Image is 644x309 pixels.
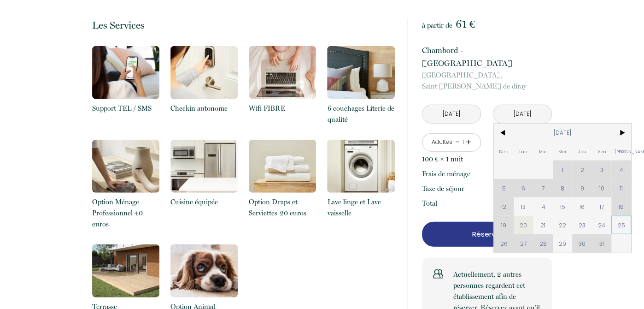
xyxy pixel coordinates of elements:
[514,124,612,142] span: [DATE]
[433,269,443,279] img: users
[572,197,592,216] span: 16
[514,197,533,216] span: 13
[92,103,159,114] p: Support TEL / SMS
[494,142,514,160] span: Dim
[553,197,573,216] span: 15
[249,46,316,99] img: 16317118538936.png
[422,222,552,247] button: Réserver
[327,196,394,219] p: Lave linge et Lave vaisselle
[461,138,465,147] div: 1
[92,19,394,31] p: Les Services
[249,103,316,114] p: Wifi FIBRE
[422,154,463,165] p: 100 € × 1 nuit
[533,216,553,234] span: 21
[422,70,552,92] p: Saint [PERSON_NAME] de diray
[422,198,437,209] p: Total
[592,142,612,160] span: Ven
[92,196,159,230] p: Option Ménage Professionnel 40 euros
[327,46,394,99] img: 16317117791311.png
[611,124,631,142] span: >
[432,138,452,147] div: Adultes
[327,103,394,125] p: 6 couchages Literie de qualité
[249,140,316,193] img: 16317117296737.png
[456,18,475,30] span: 61 €
[553,234,573,253] span: 29
[553,216,573,234] span: 22
[533,197,553,216] span: 14
[494,124,514,142] span: <
[170,196,238,208] p: Cuisine équipée
[611,216,631,234] span: 25
[92,244,159,297] img: 1680306119128.jpg
[249,196,316,219] p: Option Draps et Serviettes 20 euros
[592,216,612,234] span: 24
[592,197,612,216] span: 17
[170,46,238,99] img: 16317119059781.png
[514,142,533,160] span: Lun
[466,135,471,149] a: +
[422,44,552,70] p: Chambord - [GEOGRAPHIC_DATA]
[92,140,159,193] img: 1631711882769.png
[611,142,631,160] span: [PERSON_NAME]
[572,142,592,160] span: Jeu
[327,140,394,193] img: 16317117156563.png
[425,229,549,240] p: Réserver
[422,70,552,81] span: [GEOGRAPHIC_DATA],
[572,216,592,234] span: 23
[422,183,464,194] p: Taxe de séjour
[92,46,159,99] img: 16321164693103.png
[533,142,553,160] span: Mar
[455,135,460,149] a: -
[514,216,533,234] span: 20
[170,103,238,114] p: Checkin autonome
[553,142,573,160] span: Mer
[170,244,238,297] img: 16814219060655.jpg
[493,105,551,123] input: Départ
[422,105,480,123] input: Arrivée
[422,168,470,179] p: Frais de ménage
[422,21,452,30] span: à partir de
[170,140,238,193] img: 16317117489567.png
